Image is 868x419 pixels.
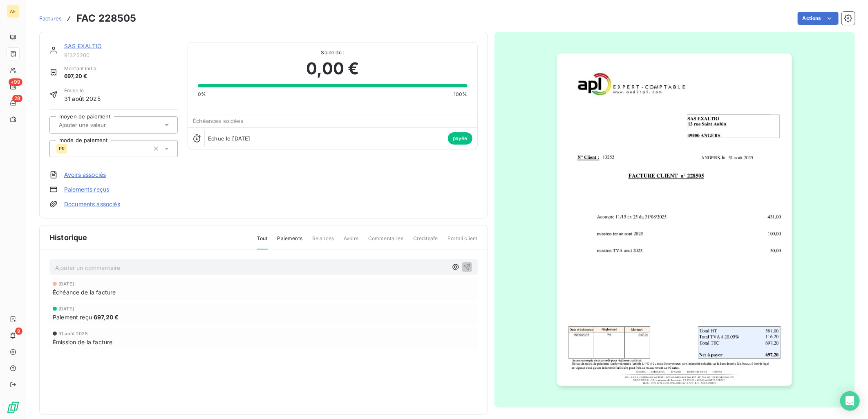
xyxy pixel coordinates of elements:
[368,235,403,249] span: Commentaires
[53,288,116,296] span: Échéance de la facture
[208,135,250,142] span: Échue le [DATE]
[58,331,88,336] span: 31 août 2025
[193,118,244,124] span: Échéances soldées
[306,56,359,81] span: 0,00 €
[9,78,22,86] span: +99
[64,94,101,103] span: 31 août 2025
[39,14,62,22] a: Factures
[448,132,472,145] span: payée
[557,53,792,386] img: invoice_thumbnail
[58,121,140,129] input: Ajouter une valeur
[12,95,22,102] span: 28
[312,235,334,249] span: Relances
[76,11,136,26] h3: FAC 228505
[64,52,178,58] span: 91325200
[64,65,98,72] span: Montant initial
[277,235,302,249] span: Paiements
[58,281,74,286] span: [DATE]
[7,401,20,414] img: Logo LeanPay
[58,306,74,311] span: [DATE]
[798,12,839,25] button: Actions
[64,171,106,179] a: Avoirs associés
[7,5,20,18] div: AE
[53,338,112,346] span: Émission de la facture
[413,235,438,249] span: Creditsafe
[64,42,102,49] a: SAS EXALTIO
[64,87,101,94] span: Émise le
[454,91,468,98] span: 100%
[64,200,120,208] a: Documents associés
[447,235,477,249] span: Portail client
[53,313,92,321] span: Paiement reçu
[94,313,119,321] span: 697,20 €
[840,391,860,411] div: Open Intercom Messenger
[64,185,109,194] a: Paiements reçus
[198,91,206,98] span: 0%
[64,72,98,80] span: 697,20 €
[257,235,268,250] span: Tout
[39,15,62,22] span: Factures
[49,232,87,243] span: Historique
[15,328,22,335] span: 9
[198,49,467,56] span: Solde dû :
[59,146,65,151] span: PR
[344,235,358,249] span: Avoirs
